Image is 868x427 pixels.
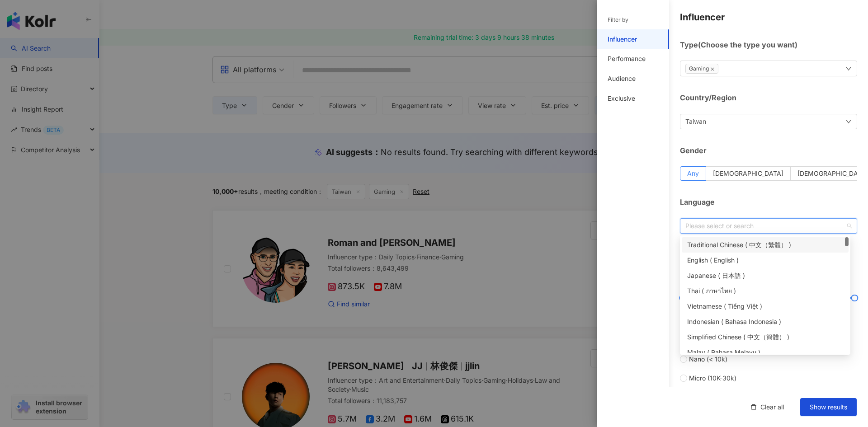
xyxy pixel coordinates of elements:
h4: Influencer [680,11,857,23]
div: Traditional Chinese ( 中文（繁體） ) [682,237,849,253]
div: English ( English ) [687,255,843,265]
span: down [845,118,852,125]
div: Japanese ( 日本語 ) [682,268,849,283]
div: Type ( Choose the type you want ) [680,40,857,50]
span: Clear all [760,404,784,411]
span: [DEMOGRAPHIC_DATA] [713,169,783,177]
div: Vietnamese ( Tiếng Việt ) [682,299,849,314]
span: delete [750,404,757,410]
span: Nano (< 10k) [689,354,727,364]
span: Gaming [685,64,718,74]
span: Show results [810,404,847,411]
div: English ( English ) [682,253,849,268]
div: Influencer [608,35,637,44]
span: Any [687,169,699,177]
button: Clear all [741,398,793,416]
div: Language [680,197,857,207]
div: Indonesian ( Bahasa Indonesia ) [682,314,849,329]
div: Japanese ( 日本語 ) [687,271,843,281]
span: Micro (10K-30k) [689,373,736,383]
div: Indonesian ( Bahasa Indonesia ) [687,317,843,327]
div: Filter by [608,16,628,24]
div: Simplified Chinese ( 中文（簡體） ) [687,332,843,342]
div: Simplified Chinese ( 中文（簡體） ) [682,329,849,345]
div: Thai ( ภาษาไทย ) [687,286,843,296]
div: Performance [608,54,646,63]
div: Audience [608,74,636,83]
div: Country/Region [680,93,857,103]
span: down [845,66,852,72]
button: Show results [800,398,857,416]
span: [DEMOGRAPHIC_DATA] [797,169,868,177]
div: Malay ( Bahasa Melayu ) [682,345,849,360]
div: Traditional Chinese ( 中文（繁體） ) [687,240,843,250]
span: close [710,67,715,71]
div: Thai ( ภาษาไทย ) [682,283,849,299]
div: Exclusive [608,94,635,103]
div: Vietnamese ( Tiếng Việt ) [687,301,843,311]
div: Taiwan [685,117,706,127]
div: Malay ( Bahasa Melayu ) [687,347,843,357]
div: Gender [680,145,857,155]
